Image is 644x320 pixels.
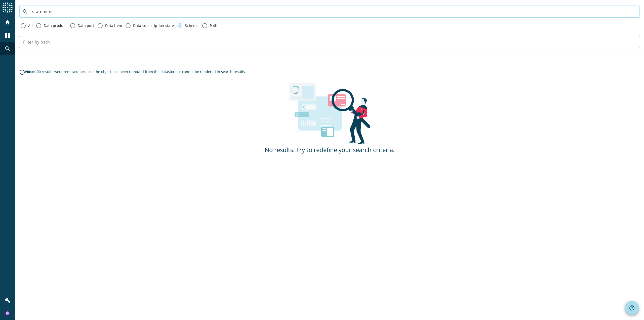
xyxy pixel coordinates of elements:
[27,23,33,28] label: All
[23,39,636,45] input: Filter by path
[629,305,635,311] mat-icon: help_outline
[25,69,35,74] div: Note:
[27,146,632,154] div: No results. Try to redefine your search criteria.
[43,23,67,28] label: Data product
[19,69,25,75] i: info_outline
[32,9,636,15] input: Search by keyword
[35,69,246,74] div: 100 results were removed because the object has been removed from the datastore or cannot be rend...
[209,23,218,28] label: Path
[184,23,199,28] label: Schema
[5,19,11,25] mat-icon: home
[5,297,11,303] mat-icon: build
[19,9,31,15] mat-icon: search
[3,3,13,13] img: spoud-logo.svg
[289,83,370,145] img: empty-search
[132,23,174,28] label: Data subscription state
[104,23,122,28] label: Data item
[5,32,11,39] mat-icon: dashboard
[5,311,10,316] img: 43b37d8d5a220fe554de74659dafea0a
[77,23,94,28] label: Data port
[5,46,11,52] mat-icon: search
